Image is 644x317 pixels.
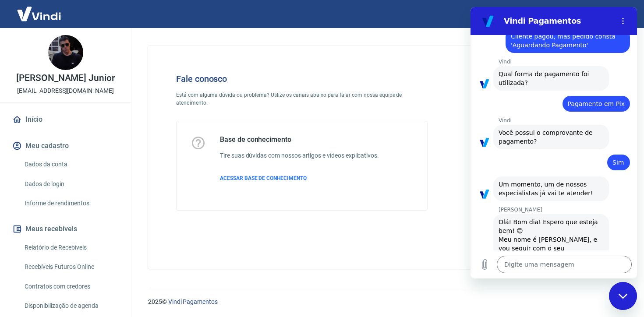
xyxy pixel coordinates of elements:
img: ec1adda3-53f4-4a1e-a63c-4762a3828a6d.jpeg [48,35,83,70]
p: [PERSON_NAME] Junior [16,74,115,83]
button: Meus recebíveis [11,219,120,239]
a: Dados da conta [21,155,120,173]
h5: Base de conhecimento [220,135,379,144]
h4: Fale conosco [176,74,428,84]
h6: Tire suas dúvidas com nossos artigos e vídeos explicativos. [220,151,379,160]
a: Contratos com credores [21,278,120,296]
a: Disponibilização de agenda [21,297,120,315]
span: ACESSAR BASE DE CONHECIMENTO [220,175,307,181]
iframe: Janela de mensagens [471,7,637,278]
a: Início [11,110,120,129]
a: Recebíveis Futuros Online [21,258,120,276]
a: ACESSAR BASE DE CONHECIMENTO [220,174,379,182]
div: Olá! Bom dia! Espero que esteja bem! 😊 Meu nome é [PERSON_NAME], e vou seguir com o seu atendimen... [28,211,133,272]
a: Dados de login [21,175,120,193]
button: Meu cadastro [11,136,120,155]
p: Está com alguma dúvida ou problema? Utilize os canais abaixo para falar com nossa equipe de atend... [176,91,428,107]
p: 2025 © [148,297,623,306]
iframe: Botão para iniciar a janela de mensagens, 1 mensagem não lida [609,282,637,310]
a: Relatório de Recebíveis [21,239,120,257]
img: Vindi [11,0,67,27]
img: Fale conosco [459,60,592,176]
button: Sair [602,6,633,22]
button: Carregar arquivo [5,249,23,266]
p: [EMAIL_ADDRESS][DOMAIN_NAME] [17,86,114,95]
a: Informe de rendimentos [21,194,120,212]
a: Vindi Pagamentos [168,298,218,305]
